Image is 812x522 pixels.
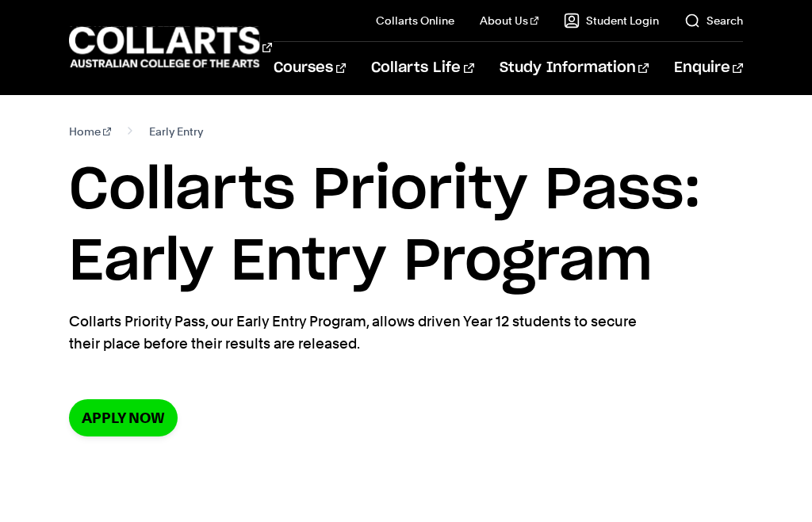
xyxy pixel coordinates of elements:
[69,399,178,436] a: Apply now
[69,311,648,355] p: Collarts Priority Pass, our Early Entry Program, allows driven Year 12 students to secure their p...
[371,42,473,94] a: Collarts Life
[480,13,538,29] a: About Us
[376,13,454,29] a: Collarts Online
[69,120,111,143] a: Home
[684,13,743,29] a: Search
[69,155,743,298] h1: Collarts Priority Pass: Early Entry Program
[69,25,234,70] div: Go to homepage
[500,42,649,94] a: Study Information
[149,120,203,143] span: Early Entry
[274,42,346,94] a: Courses
[674,42,743,94] a: Enquire
[564,13,659,29] a: Student Login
